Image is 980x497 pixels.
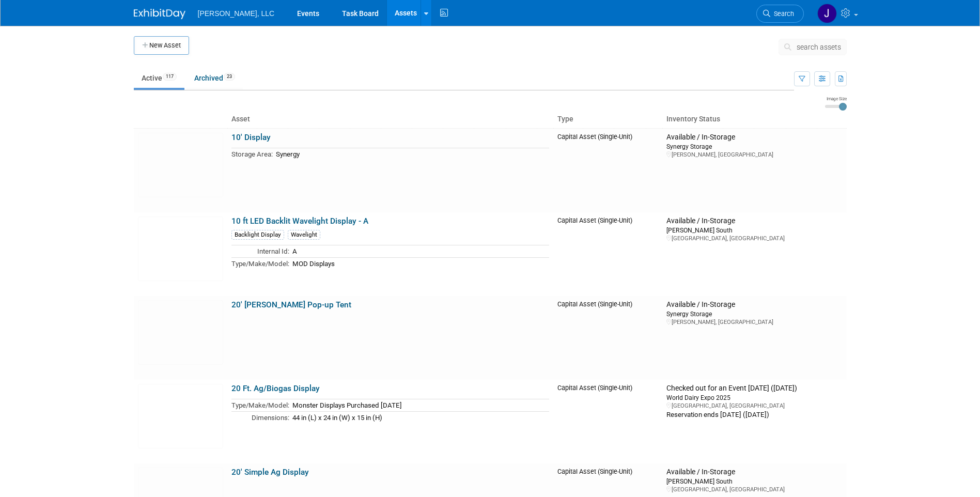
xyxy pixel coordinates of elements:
[666,402,842,410] div: [GEOGRAPHIC_DATA], [GEOGRAPHIC_DATA]
[666,486,842,493] div: [GEOGRAPHIC_DATA], [GEOGRAPHIC_DATA]
[666,216,842,226] div: Available / In-Storage
[553,128,662,212] td: Capital Asset (Single-Unit)
[553,212,662,296] td: Capital Asset (Single-Unit)
[292,414,382,422] span: 44 in (L) x 24 in (W) x 15 in (H)
[224,73,235,81] span: 23
[666,309,842,318] div: Synergy Storage
[231,300,351,309] a: 20' [PERSON_NAME] Pop-up Tent
[553,380,662,463] td: Capital Asset (Single-Unit)
[666,142,842,151] div: Synergy Storage
[289,399,550,412] td: Monster Displays Purchased [DATE]
[231,399,289,412] td: Type/Make/Model:
[666,226,842,235] div: [PERSON_NAME] South
[227,111,554,128] th: Asset
[666,410,842,420] div: Reservation ends [DATE] ([DATE])
[553,296,662,380] td: Capital Asset (Single-Unit)
[163,73,177,81] span: 117
[666,468,842,477] div: Available / In-Storage
[186,68,243,88] a: Archived23
[134,36,189,55] button: New Asset
[797,43,841,51] span: search assets
[666,133,842,142] div: Available / In-Storage
[198,9,275,18] span: [PERSON_NAME], LLC
[231,411,289,423] td: Dimensions:
[666,318,842,326] div: [PERSON_NAME], [GEOGRAPHIC_DATA]
[756,5,804,23] a: Search
[134,68,184,88] a: Active117
[553,111,662,128] th: Type
[288,230,320,240] div: Wavelight
[231,230,284,240] div: Backlight Display
[770,10,794,18] span: Search
[231,133,271,142] a: 10' Display
[231,257,289,269] td: Type/Make/Model:
[666,477,842,486] div: [PERSON_NAME] South
[666,300,842,309] div: Available / In-Storage
[666,384,842,393] div: Checked out for an Event [DATE] ([DATE])
[289,245,550,258] td: A
[231,245,289,258] td: Internal Id:
[825,96,847,102] div: Image Size
[231,468,309,477] a: 20' Simple Ag Display
[779,39,847,55] button: search assets
[817,4,837,23] img: Josh Loso
[273,148,550,160] td: Synergy
[231,150,273,158] span: Storage Area:
[231,216,368,226] a: 10 ft LED Backlit Wavelight Display - A
[134,9,185,19] img: ExhibitDay
[666,235,842,242] div: [GEOGRAPHIC_DATA], [GEOGRAPHIC_DATA]
[289,257,550,269] td: MOD Displays
[666,393,842,402] div: World Dairy Expo 2025
[666,151,842,159] div: [PERSON_NAME], [GEOGRAPHIC_DATA]
[231,384,320,393] a: 20 Ft. Ag/Biogas Display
